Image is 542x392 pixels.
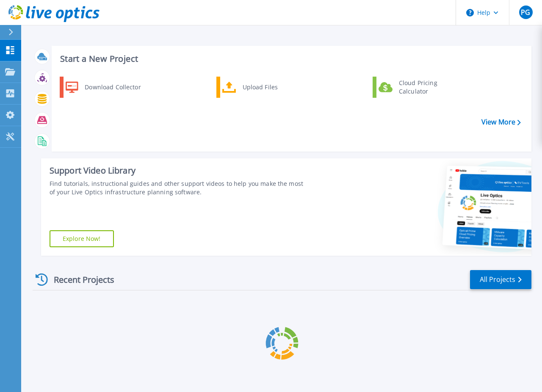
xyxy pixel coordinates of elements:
[80,79,144,96] div: Download Collector
[216,77,303,98] a: Upload Files
[50,165,304,176] div: Support Video Library
[373,77,459,98] a: Cloud Pricing Calculator
[521,9,530,16] span: PG
[50,179,304,196] div: Find tutorials, instructional guides and other support videos to help you make the most of your L...
[470,270,531,289] a: All Projects
[33,269,126,290] div: Recent Projects
[395,79,457,96] div: Cloud Pricing Calculator
[60,54,520,63] h3: Start a New Project
[238,79,301,96] div: Upload Files
[60,77,147,98] a: Download Collector
[481,118,521,126] a: View More
[50,230,114,247] a: Explore Now!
